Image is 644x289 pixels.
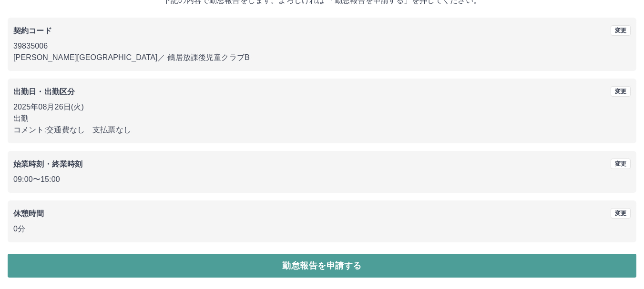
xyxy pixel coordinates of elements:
[611,25,631,36] button: 変更
[13,27,52,35] b: 契約コード
[13,174,631,185] p: 09:00 〜 15:00
[13,160,82,168] b: 始業時刻・終業時刻
[611,208,631,219] button: 変更
[13,88,75,96] b: 出勤日・出勤区分
[8,254,636,278] button: 勤怠報告を申請する
[13,209,44,218] b: 休憩時間
[13,52,631,63] p: [PERSON_NAME][GEOGRAPHIC_DATA] ／ 鶴居放課後児童クラブB
[13,40,631,52] p: 39835006
[13,223,631,235] p: 0分
[611,159,631,169] button: 変更
[13,113,631,124] p: 出勤
[611,86,631,97] button: 変更
[13,124,631,136] p: コメント: 交通費なし 支払票なし
[13,101,631,113] p: 2025年08月26日(火)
